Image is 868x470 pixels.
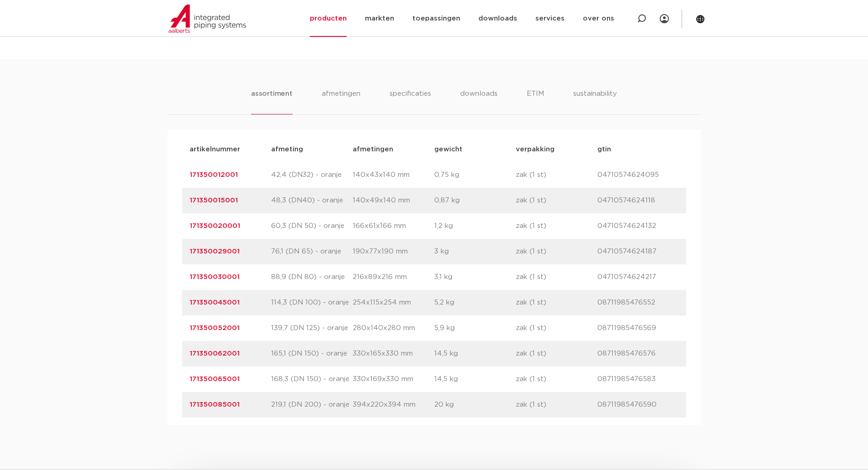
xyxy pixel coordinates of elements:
p: 04710574624217 [597,272,679,283]
p: zak (1 st) [516,170,597,181]
li: sustainability [573,88,617,114]
p: zak (1 st) [516,272,597,283]
p: 3 kg [434,246,516,257]
p: 08711985476583 [597,374,679,385]
p: zak (1 st) [516,221,597,232]
p: 280x140x280 mm [353,323,434,334]
p: 114,3 (DN 100) - oranje [271,297,353,308]
p: 394x220x394 mm [353,399,434,410]
p: 88,9 (DN 80) - oranje [271,272,353,283]
p: 165,1 (DN 150) - oranje [271,348,353,359]
p: 08711985476576 [597,348,679,359]
p: 48,3 (DN40) - oranje [271,195,353,206]
p: verpakking [516,144,597,155]
a: 171350045001 [190,299,240,306]
p: gtin [597,144,679,155]
a: 171350012001 [190,171,238,178]
p: afmetingen [353,144,434,155]
p: 0,75 kg [434,170,516,181]
a: 171350062001 [190,350,240,357]
a: 171350085001 [190,401,240,408]
p: 04710574624095 [597,170,679,181]
p: zak (1 st) [516,323,597,334]
p: 168,3 (DN 150) - oranje [271,374,353,385]
a: 171350020001 [190,222,240,229]
a: 171350030001 [190,274,240,280]
p: 3,1 kg [434,272,516,283]
a: 171350015001 [190,197,238,204]
p: zak (1 st) [516,399,597,410]
p: zak (1 st) [516,246,597,257]
li: downloads [460,88,498,114]
li: assortiment [251,88,293,114]
p: 5,9 kg [434,323,516,334]
a: 171350065001 [190,376,240,382]
p: zak (1 st) [516,297,597,308]
p: 219,1 (DN 200) - oranje [271,399,353,410]
a: 171350029001 [190,248,240,255]
p: 60,3 (DN 50) - oranje [271,221,353,232]
li: ETIM [527,88,544,114]
p: 04710574624118 [597,195,679,206]
p: 04710574624187 [597,246,679,257]
p: 0,87 kg [434,195,516,206]
p: 14,5 kg [434,374,516,385]
p: 140x43x140 mm [353,170,434,181]
p: gewicht [434,144,516,155]
p: 140x49x140 mm [353,195,434,206]
p: 42,4 (DN32) - oranje [271,170,353,181]
p: 330x165x330 mm [353,348,434,359]
p: 20 kg [434,399,516,410]
p: 14,5 kg [434,348,516,359]
p: 08711985476569 [597,323,679,334]
p: 76,1 (DN 65) - oranje [271,246,353,257]
p: 190x77x190 mm [353,246,434,257]
p: 330x169x330 mm [353,374,434,385]
p: 04710574624132 [597,221,679,232]
p: 166x61x166 mm [353,221,434,232]
a: 171350052001 [190,325,240,331]
p: 08711985476590 [597,399,679,410]
p: 08711985476552 [597,297,679,308]
p: 5,2 kg [434,297,516,308]
li: afmetingen [322,88,360,114]
p: 216x89x216 mm [353,272,434,283]
p: zak (1 st) [516,348,597,359]
p: artikelnummer [190,144,271,155]
p: 139,7 (DN 125) - oranje [271,323,353,334]
p: 1,2 kg [434,221,516,232]
li: specificaties [390,88,431,114]
p: zak (1 st) [516,195,597,206]
p: afmeting [271,144,353,155]
p: 254x115x254 mm [353,297,434,308]
p: zak (1 st) [516,374,597,385]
